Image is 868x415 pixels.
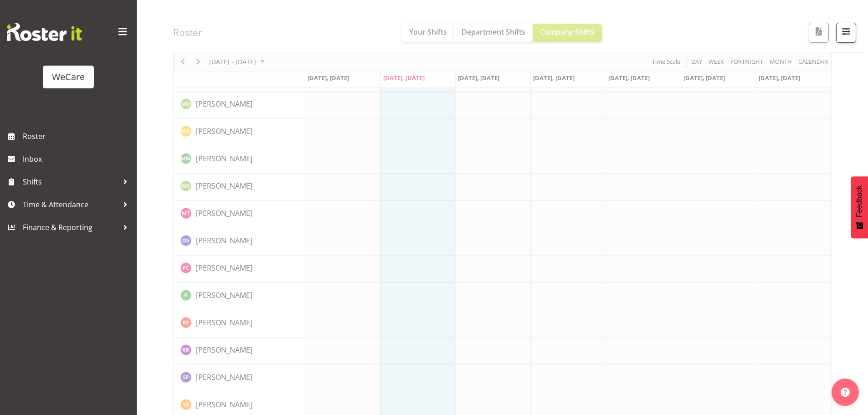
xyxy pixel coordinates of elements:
span: Finance & Reporting [23,220,118,234]
div: WeCare [52,70,85,84]
span: Time & Attendance [23,198,118,211]
img: help-xxl-2.png [841,388,850,397]
img: Rosterit website logo [7,23,82,41]
span: Roster [23,129,132,143]
button: Feedback - Show survey [851,176,868,238]
span: Feedback [855,185,863,217]
span: Inbox [23,152,132,166]
button: Filter Shifts [836,23,856,43]
span: Shifts [23,175,118,189]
